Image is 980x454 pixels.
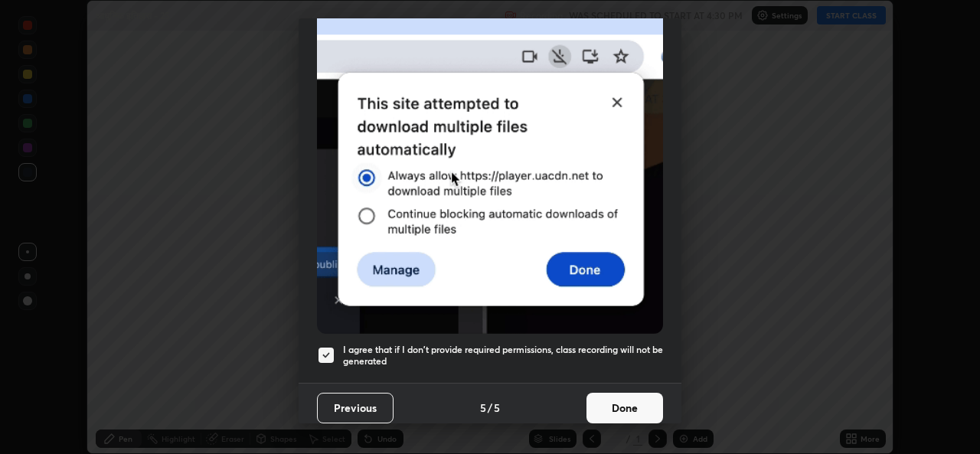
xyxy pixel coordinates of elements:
[494,400,500,416] h4: 5
[317,393,394,423] button: Previous
[343,344,663,367] h5: I agree that if I don't provide required permissions, class recording will not be generated
[480,400,486,416] h4: 5
[488,400,492,416] h4: /
[586,393,663,423] button: Done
